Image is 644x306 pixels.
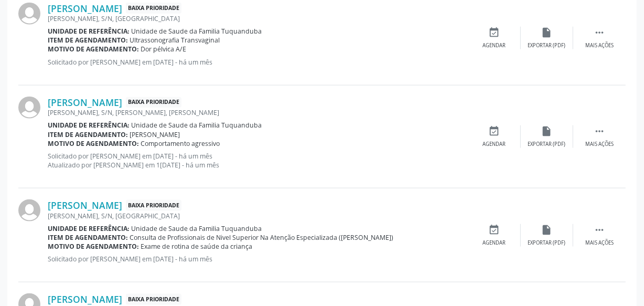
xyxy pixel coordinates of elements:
b: Motivo de agendamento: [48,139,139,148]
b: Unidade de referência: [48,121,130,130]
img: img [18,3,40,25]
div: Exportar (PDF) [528,42,566,49]
span: Exame de rotina de saúde da criança [141,242,253,251]
div: [PERSON_NAME], S/N, [PERSON_NAME], [PERSON_NAME] [48,108,468,117]
div: Agendar [483,239,506,247]
b: Item de agendamento: [48,130,128,139]
span: [PERSON_NAME] [130,130,180,139]
b: Motivo de agendamento: [48,242,139,251]
span: Consulta de Profissionais de Nivel Superior Na Atenção Especializada ([PERSON_NAME]) [130,233,394,242]
div: [PERSON_NAME], S/N, [GEOGRAPHIC_DATA] [48,14,468,23]
span: Baixa Prioridade [126,200,181,211]
span: Baixa Prioridade [126,294,181,305]
span: Baixa Prioridade [126,97,181,108]
a: [PERSON_NAME] [48,3,122,14]
p: Solicitado por [PERSON_NAME] em [DATE] - há um mês Atualizado por [PERSON_NAME] em 1[DATE] - há u... [48,152,468,170]
i:  [594,125,605,137]
i: event_available [489,224,500,236]
span: Baixa Prioridade [126,3,181,14]
img: img [18,199,40,221]
i: insert_drive_file [541,27,553,38]
img: img [18,97,40,119]
i:  [594,224,605,236]
i:  [594,27,605,38]
span: Unidade de Saude da Familia Tuquanduba [132,121,262,130]
a: [PERSON_NAME] [48,199,122,211]
a: [PERSON_NAME] [48,293,122,305]
i: insert_drive_file [541,125,553,137]
div: Mais ações [585,42,614,49]
span: Unidade de Saude da Familia Tuquanduba [132,27,262,36]
div: Mais ações [585,239,614,247]
div: Exportar (PDF) [528,141,566,148]
i: event_available [489,27,500,38]
div: Exportar (PDF) [528,239,566,247]
i: event_available [489,125,500,137]
i: insert_drive_file [541,224,553,236]
span: Ultrassonografia Transvaginal [130,36,220,45]
div: Mais ações [585,141,614,148]
span: Comportamento agressivo [141,139,220,148]
a: [PERSON_NAME] [48,97,122,108]
p: Solicitado por [PERSON_NAME] em [DATE] - há um mês [48,255,468,263]
div: Agendar [483,141,506,148]
b: Unidade de referência: [48,224,130,233]
span: Unidade de Saude da Familia Tuquanduba [132,224,262,233]
b: Motivo de agendamento: [48,45,139,54]
span: Dor pélvica A/E [141,45,187,54]
div: Agendar [483,42,506,49]
b: Unidade de referência: [48,27,130,36]
div: [PERSON_NAME], S/N, [GEOGRAPHIC_DATA] [48,212,468,220]
p: Solicitado por [PERSON_NAME] em [DATE] - há um mês [48,58,468,67]
b: Item de agendamento: [48,36,128,45]
b: Item de agendamento: [48,233,128,242]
